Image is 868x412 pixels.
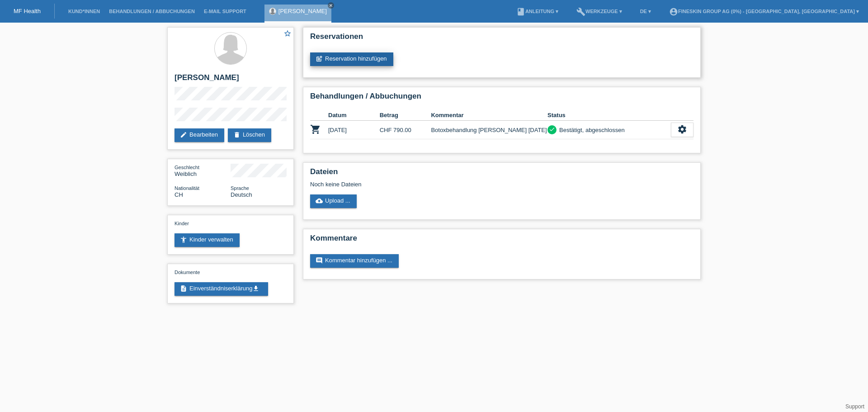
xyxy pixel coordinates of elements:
i: close [329,3,333,8]
a: editBearbeiten [175,128,224,142]
td: Botoxbehandlung [PERSON_NAME] [DATE] [431,121,547,139]
span: Geschlecht [175,165,199,170]
a: buildWerkzeuge ▾ [572,9,627,14]
i: POSP00017625 [310,124,321,135]
i: comment [316,257,323,264]
h2: Behandlungen / Abbuchungen [310,92,693,105]
i: edit [180,131,187,138]
a: star_border [283,29,292,39]
i: delete [233,131,241,138]
a: commentKommentar hinzufügen ... [310,254,399,268]
a: close [328,2,334,9]
h2: Dateien [310,167,693,181]
i: accessibility_new [180,236,187,243]
th: Datum [328,110,380,121]
span: Deutsch [231,191,252,198]
span: Schweiz [175,191,183,198]
i: check [549,126,555,133]
a: MF Health [14,8,41,14]
a: account_circleFineSkin Group AG (0%) - [GEOGRAPHIC_DATA], [GEOGRAPHIC_DATA] ▾ [665,9,863,14]
td: [DATE] [328,121,380,139]
a: Support [845,403,864,410]
h2: [PERSON_NAME] [175,73,287,87]
a: Behandlungen / Abbuchungen [104,9,199,14]
i: cloud_upload [316,197,323,204]
a: deleteLöschen [228,128,271,142]
td: CHF 790.00 [380,121,431,139]
i: build [576,7,585,16]
a: E-Mail Support [199,9,251,14]
i: account_circle [669,7,678,16]
a: post_addReservation hinzufügen [310,52,393,66]
div: Weiblich [175,164,231,177]
i: book [516,7,525,16]
a: DE ▾ [636,9,656,14]
i: description [180,285,187,292]
i: post_add [316,55,323,62]
i: get_app [252,285,259,292]
span: Sprache [231,185,249,191]
i: settings [677,124,687,134]
a: accessibility_newKinder verwalten [175,233,240,247]
span: Nationalität [175,185,199,191]
div: Bestätigt, abgeschlossen [557,125,625,135]
span: Kinder [175,221,189,226]
div: Noch keine Dateien [310,181,586,188]
a: Kund*innen [64,9,104,14]
th: Betrag [380,110,431,121]
a: bookAnleitung ▾ [512,9,563,14]
i: star_border [283,29,292,38]
th: Status [547,110,671,121]
a: [PERSON_NAME] [278,8,327,14]
a: descriptionEinverständniserklärungget_app [175,282,268,296]
th: Kommentar [431,110,547,121]
h2: Kommentare [310,234,693,247]
h2: Reservationen [310,32,693,46]
span: Dokumente [175,270,200,275]
a: cloud_uploadUpload ... [310,194,357,208]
